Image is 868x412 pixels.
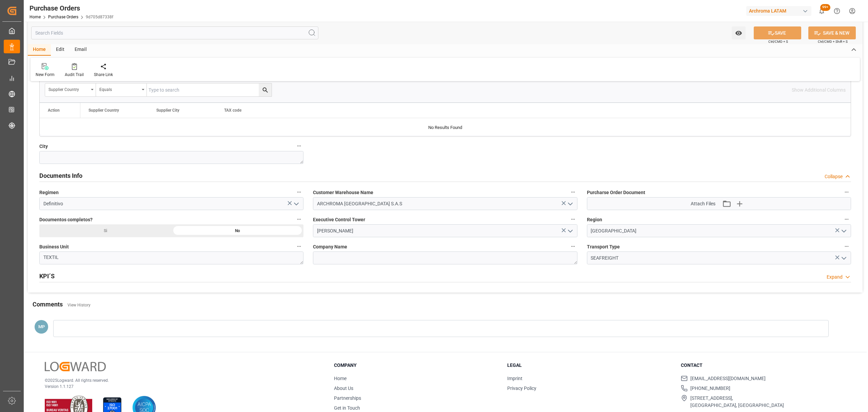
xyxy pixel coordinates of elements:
button: Region [842,215,851,224]
input: Type to search [147,83,272,96]
a: View History [67,303,91,307]
a: Privacy Policy [507,386,536,391]
a: About Us [334,386,353,391]
button: open menu [838,253,848,263]
div: Supplier Country [48,85,88,93]
span: Transport Type [587,243,620,250]
button: open menu [291,199,301,209]
div: Email [70,44,92,56]
p: Version 1.1.127 [45,383,317,390]
h3: Contact [681,362,846,369]
div: Share Link [94,72,113,78]
span: MP [38,324,45,329]
button: Help Center [829,3,845,19]
button: show 100 new notifications [814,3,829,19]
button: open menu [96,83,147,96]
a: Partnerships [334,395,361,401]
span: City [39,143,48,150]
span: Business Unit [39,243,69,250]
button: SAVE [754,26,801,39]
div: Edit [51,44,70,56]
button: search button [259,83,272,96]
a: Home [334,376,347,381]
input: Search Fields [31,26,318,39]
button: SAVE & NEW [808,26,856,39]
button: Executive Control Tower [569,215,577,224]
span: Attach Files [691,200,715,207]
span: Customer Warehouse Name [313,189,373,196]
div: Si [39,224,172,237]
a: Imprint [507,376,522,381]
h3: Legal [507,362,672,369]
button: open menu [565,226,575,236]
button: open menu [565,199,575,209]
span: Company Name [313,243,347,250]
h2: Documents Info [39,171,82,180]
a: Get in Touch [334,405,360,411]
button: Purcharse Order Document [842,188,851,196]
p: © 2025 Logward. All rights reserved. [45,377,317,383]
span: Ctrl/CMD + S [768,39,788,44]
button: open menu [838,226,848,236]
div: Home [28,44,51,56]
a: Purchase Orders [48,15,78,19]
button: Documentos completos? [295,215,303,224]
div: New Form [36,72,55,78]
span: Supplier City [156,108,179,113]
span: [PHONE_NUMBER] [690,385,730,392]
div: Action [48,108,60,113]
input: enter warehouse [313,197,577,210]
button: Company Name [569,242,577,251]
span: Supplier Country [88,108,119,113]
div: Archroma LATAM [746,6,811,16]
button: open menu [732,26,746,39]
span: Purcharse Order Document [587,189,645,196]
button: Customer Warehouse Name [569,188,577,196]
h2: Comments [33,300,63,309]
span: Ctrl/CMD + Shift + S [818,39,848,44]
h3: Company [334,362,499,369]
button: Business Unit [295,242,303,251]
button: Archroma LATAM [746,4,814,17]
h2: KPI´S [39,271,55,281]
a: Home [29,15,41,19]
div: Collapse [825,173,843,180]
button: City [295,142,303,150]
span: Region [587,216,602,223]
span: Documentos completos? [39,216,93,223]
span: Executive Control Tower [313,216,365,223]
button: open menu [45,83,96,96]
textarea: TEXTIL [39,251,303,264]
div: No [172,224,304,237]
span: [EMAIL_ADDRESS][DOMAIN_NAME] [690,375,766,382]
div: Audit Trail [65,72,84,78]
button: Transport Type [842,242,851,251]
span: 99+ [820,4,830,11]
div: Expand [827,274,843,281]
div: Purchase Orders [29,3,113,13]
div: Equals [99,85,139,93]
button: Regimen [295,188,303,196]
span: Regimen [39,189,59,196]
img: Logward Logo [45,362,106,372]
span: TAX code [224,108,241,113]
span: [STREET_ADDRESS], [GEOGRAPHIC_DATA], [GEOGRAPHIC_DATA] [690,395,784,409]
